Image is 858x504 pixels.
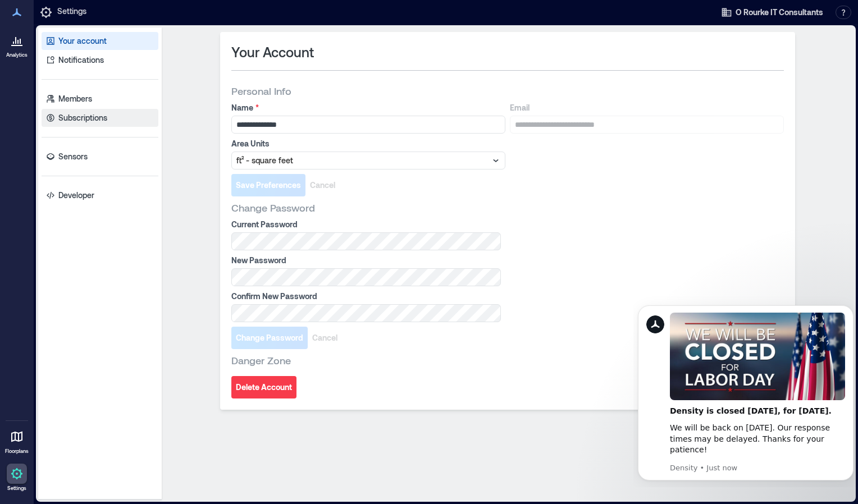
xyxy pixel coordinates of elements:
a: Notifications [42,51,158,69]
a: Your account [42,32,158,50]
a: Members [42,90,158,108]
span: Personal Info [231,84,291,98]
a: Subscriptions [42,109,158,127]
span: Cancel [312,332,337,343]
a: Settings [3,460,30,495]
p: Your account [58,35,107,47]
label: Confirm New Password [231,291,499,302]
span: Cancel [310,180,335,191]
p: Settings [57,6,86,19]
p: Subscriptions [58,112,107,123]
p: Settings [7,485,26,492]
a: Sensors [42,148,158,166]
span: Change Password [231,201,315,214]
span: Your Account [231,43,314,61]
span: Change Password [236,332,303,343]
label: Email [510,102,782,113]
span: Save Preferences [236,180,301,191]
button: Cancel [305,174,340,196]
p: Sensors [58,151,88,162]
iframe: Intercom notifications message [633,296,858,487]
p: Notifications [58,54,104,66]
span: Danger Zone [231,354,291,367]
span: Delete Account [236,382,292,393]
button: Cancel [308,327,342,349]
p: Analytics [6,52,28,58]
a: Developer [42,186,158,204]
label: Area Units [231,138,503,149]
button: O Rourke IT Consultants [718,3,827,21]
button: Change Password [231,327,308,349]
button: Save Preferences [231,174,305,196]
a: Floorplans [2,423,32,458]
label: New Password [231,255,499,266]
button: Delete Account [231,376,296,398]
p: Developer [58,190,94,201]
p: Members [58,93,92,104]
span: O Rourke IT Consultants [736,7,823,18]
a: Analytics [3,27,31,62]
label: Current Password [231,219,499,230]
label: Name [231,102,503,113]
p: Floorplans [5,448,29,455]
